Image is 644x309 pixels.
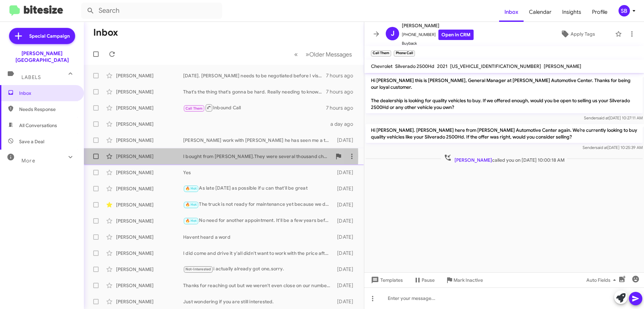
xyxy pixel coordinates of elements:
span: More [21,158,35,164]
div: [DATE] [334,169,359,176]
span: called you on [DATE] 10:00:18 AM [441,154,567,163]
span: J [391,28,394,39]
span: [PERSON_NAME] [544,63,581,69]
div: [DATE] [334,250,359,257]
div: Just wondering if you are still interested. [183,298,334,305]
span: Not-Interested [185,267,211,271]
div: [DATE] [334,234,359,240]
nav: Page navigation example [290,47,356,61]
span: Buyback [402,40,474,47]
div: [PERSON_NAME] [116,298,183,305]
div: [PERSON_NAME] [116,137,183,144]
div: I did come and drive it y'all didn't want to work with the price after telling me on the phone y'... [183,250,334,257]
span: Save a Deal [19,138,44,145]
div: [PERSON_NAME] [116,153,183,160]
p: Hi [PERSON_NAME]. [PERSON_NAME] here from [PERSON_NAME] Automotive Center again. We’re currently ... [366,124,643,143]
a: Open in CRM [438,30,474,40]
div: Havent heard a word [183,234,334,240]
span: Call Them [185,106,203,111]
a: Insights [557,2,587,22]
a: Inbox [499,2,524,22]
span: Sender [DATE] 10:25:39 AM [583,145,643,150]
div: [DATE] [334,298,359,305]
span: All Conversations [19,122,57,129]
button: Templates [364,274,408,286]
small: Call Them [371,50,391,56]
div: [PERSON_NAME] [116,72,183,79]
span: Sender [DATE] 10:27:11 AM [584,115,643,120]
span: Chevrolet [371,63,392,69]
span: Apply Tags [571,28,595,40]
button: Previous [290,47,302,61]
span: « [294,50,298,59]
span: » [306,50,309,59]
span: Mark Inactive [453,274,483,286]
span: [PHONE_NUMBER] [402,30,474,40]
span: 🔥 Hot [185,186,197,191]
span: 🔥 Hot [185,202,197,207]
div: [PERSON_NAME] [116,169,183,176]
div: [DATE] [334,282,359,289]
div: I bought from [PERSON_NAME].They were several thousand cheaper [183,153,332,160]
span: Auto Fields [586,274,619,286]
button: SB [613,5,637,16]
div: [PERSON_NAME] [116,105,183,111]
h1: Inbox [93,27,118,38]
span: Older Messages [309,51,352,58]
a: Special Campaign [9,28,75,44]
div: [DATE] [334,137,359,144]
div: [PERSON_NAME] [116,282,183,289]
span: Inbox [19,90,76,96]
div: [PERSON_NAME] work with [PERSON_NAME] he has seen me a test message [183,137,334,144]
div: [PERSON_NAME] [116,234,183,240]
button: Mark Inactive [440,274,488,286]
div: No need for another appointment. It'll be a few years before I start looking for cars. [183,217,334,225]
span: 2021 [437,63,447,69]
div: [PERSON_NAME] [116,250,183,257]
div: That's the thing that's gonna be hard. Really needing to know if u guys are gonna be able to help... [183,88,326,95]
span: [US_VEHICLE_IDENTIFICATION_NUMBER] [450,63,541,69]
div: Yes [183,169,334,176]
div: 7 hours ago [326,72,359,79]
button: Apply Tags [543,28,612,40]
span: Needs Response [19,106,76,113]
span: 🔥 Hot [185,219,197,223]
div: [PERSON_NAME] [116,218,183,224]
div: As late [DATE] as possible if u can that'll be great [183,185,334,192]
div: 7 hours ago [326,88,359,95]
a: Profile [587,2,613,22]
span: Silverado 2500Hd [395,63,434,69]
div: Inbound Call [183,104,326,112]
button: Next [302,47,356,61]
div: [PERSON_NAME] [116,201,183,208]
div: [PERSON_NAME] [116,121,183,127]
div: [DATE]. [PERSON_NAME] needs to be negotiated before I visit the lot. It a 3hr drive from my home ... [183,72,326,79]
div: 7 hours ago [326,105,359,111]
p: Hi [PERSON_NAME] this is [PERSON_NAME], General Manager at [PERSON_NAME] Automotive Center. Thank... [366,74,643,113]
div: The truck is not ready for maintenance yet because we do not use it as a daily driver so we will ... [183,201,334,208]
button: Pause [408,274,440,286]
span: Special Campaign [29,33,70,39]
span: [PERSON_NAME] [402,22,474,30]
div: [PERSON_NAME] [116,88,183,95]
div: i actually already got one,sorry. [183,265,334,273]
small: Phone Call [394,50,415,56]
input: Search [81,3,222,19]
div: [DATE] [334,185,359,192]
div: a day ago [330,121,359,127]
div: [DATE] [334,266,359,273]
span: said at [597,115,609,120]
div: [DATE] [334,201,359,208]
div: SB [619,5,630,16]
span: Pause [422,274,435,286]
span: said at [596,145,607,150]
div: [PERSON_NAME] [116,185,183,192]
span: Templates [370,274,403,286]
button: Auto Fields [581,274,624,286]
a: Calendar [524,2,557,22]
div: [DATE] [334,218,359,224]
